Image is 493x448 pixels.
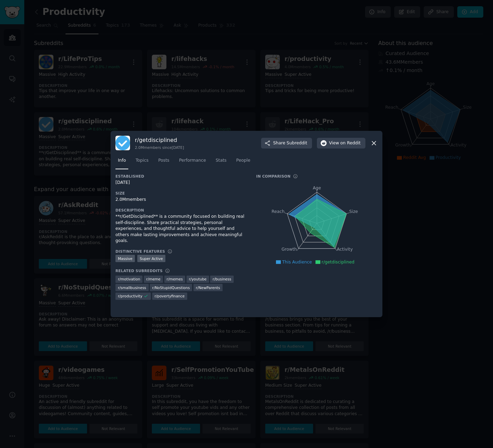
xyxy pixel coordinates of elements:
span: r/ povertyfinance [155,294,185,298]
tspan: Growth [282,247,297,252]
h3: Established [115,174,247,179]
div: **r/GetDisciplined** is a community focused on building real self-discipline. Share practical str... [115,214,247,244]
div: Super Active [137,255,165,262]
span: r/ NewParents [196,285,220,290]
img: getdisciplined [115,136,130,150]
h3: Description [115,208,247,213]
span: People [236,158,250,164]
h3: Distinctive Features [115,249,165,254]
button: ShareSubreddit [261,138,312,149]
a: People [234,155,253,169]
span: Info [118,158,126,164]
span: r/ business [213,277,231,281]
a: Stats [213,155,229,169]
span: Performance [179,158,206,164]
a: Performance [176,155,208,169]
span: r/ NoStupidQuestions [152,285,190,290]
a: Topics [133,155,151,169]
span: r/ memes [167,277,183,281]
h3: In Comparison [256,174,291,179]
span: r/ productivity [118,294,142,298]
div: 2.0M members since [DATE] [135,145,184,150]
tspan: Reach [271,209,285,214]
h3: Related Subreddits [115,268,163,273]
button: Viewon Reddit [317,138,365,149]
span: Posts [158,158,169,164]
span: This Audience [282,260,312,265]
div: Massive [115,255,135,262]
span: Subreddit [287,140,307,146]
span: r/ motivation [118,277,140,281]
div: 2.0M members [115,197,247,203]
a: Posts [156,155,172,169]
span: r/ smallbusiness [118,285,146,290]
a: Info [115,155,128,169]
tspan: Activity [337,247,353,252]
span: r/getdisciplined [322,260,355,265]
h3: r/ getdisciplined [135,136,184,144]
span: Stats [216,158,226,164]
span: Topics [136,158,148,164]
h3: Size [115,191,247,196]
tspan: Age [313,186,321,190]
span: r/ meme [146,277,161,281]
span: View [329,140,361,146]
span: r/ youtube [189,277,207,281]
tspan: Size [349,209,358,214]
span: Share [273,140,307,146]
span: on Reddit [340,140,361,146]
div: [DATE] [115,180,247,186]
